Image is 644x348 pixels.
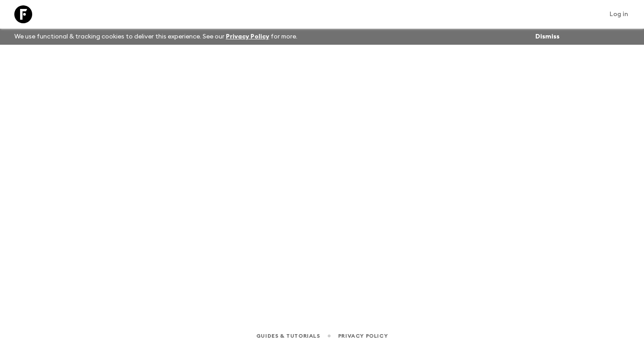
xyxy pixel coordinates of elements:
a: Guides & Tutorials [256,331,320,341]
button: Dismiss [533,30,562,43]
p: We use functional & tracking cookies to deliver this experience. See our for more. [11,29,301,45]
a: Privacy Policy [338,331,388,341]
a: Privacy Policy [226,34,269,40]
a: Log in [605,8,633,21]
